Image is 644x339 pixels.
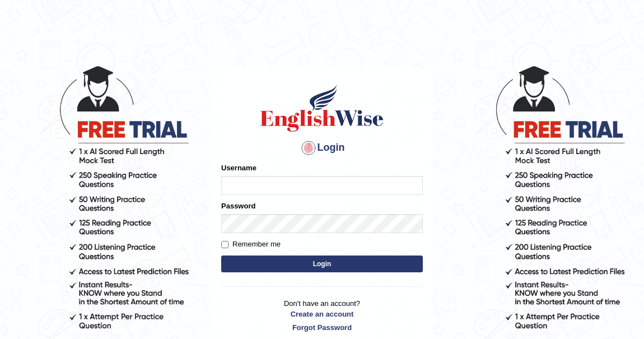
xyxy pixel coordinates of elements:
[221,298,423,333] p: Don't have an account?
[221,309,423,319] a: Create an account
[221,322,423,333] a: Forgot Password
[221,162,256,173] label: Username
[221,239,281,250] label: Remember me
[221,201,255,211] label: Password
[221,139,423,157] h4: Login
[221,241,228,248] input: Remember me
[221,256,423,272] button: Login
[258,83,386,133] img: Logo of English Wise sign in for intelligent practice with AI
